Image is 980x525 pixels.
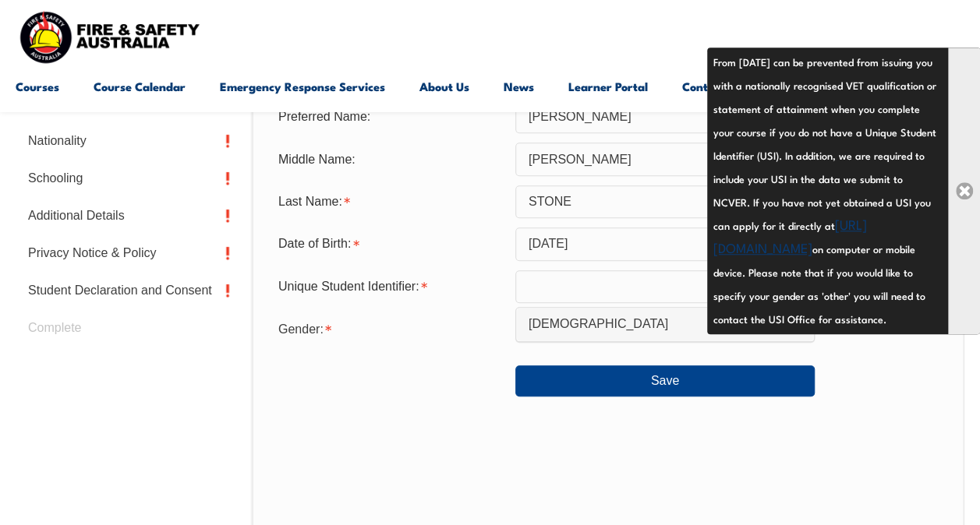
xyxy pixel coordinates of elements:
[515,270,815,303] input: 10 Characters no 1, 0, O or I
[16,234,243,272] a: Privacy Notice & Policy
[94,68,186,105] a: Course Calendar
[16,197,243,234] a: Additional Details
[266,229,515,259] div: Date of Birth is required.
[504,68,534,105] a: News
[266,272,515,301] div: Unique Student Identifier is required.
[16,122,243,160] a: Nationality
[515,227,815,260] input: Select Date...
[220,68,385,105] a: Emergency Response Services
[815,233,837,255] a: Info
[815,276,837,298] a: Info
[682,68,725,105] a: Contact
[948,48,980,334] a: Close
[568,68,648,105] a: Learner Portal
[16,272,243,309] a: Student Declaration and Consent
[16,68,59,105] a: Courses
[16,160,243,197] a: Schooling
[419,68,469,105] a: About Us
[266,312,515,344] div: Gender is required.
[266,144,515,174] div: Middle Name:
[266,102,515,132] div: Preferred Name:
[278,322,324,336] span: Gender:
[515,365,815,396] button: Save
[266,187,515,217] div: Last Name is required.
[529,316,772,333] span: [DEMOGRAPHIC_DATA]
